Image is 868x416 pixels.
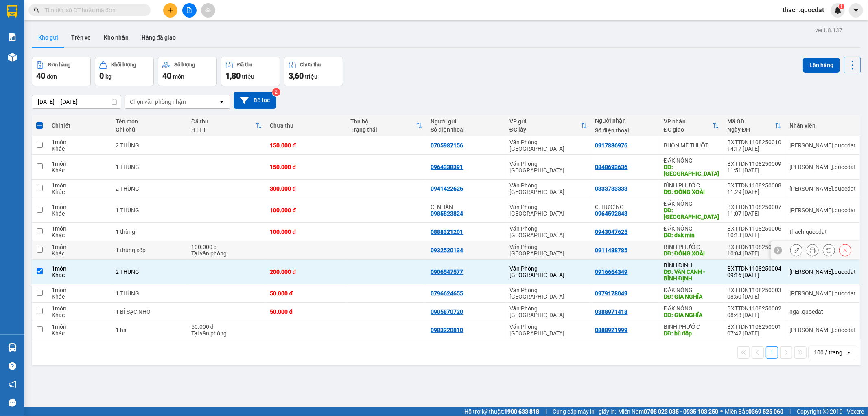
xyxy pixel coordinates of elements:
[9,381,16,388] span: notification
[173,73,184,80] span: món
[116,327,183,333] div: 1 hs
[509,287,587,300] div: Văn Phòng [GEOGRAPHIC_DATA]
[789,164,856,170] div: simon.quocdat
[727,287,781,293] div: BXTTDN1108250003
[300,62,321,68] div: Chưa thu
[191,118,256,125] div: Đã thu
[191,324,262,330] div: 50.000 đ
[789,308,856,315] div: ngai.quocdat
[105,73,112,80] span: kg
[595,142,628,149] div: 0917886976
[270,207,342,214] div: 100.000 đ
[727,139,781,145] div: BXTTDN1108250010
[4,35,61,64] img: logo
[45,6,141,15] input: Tìm tên, số ĐT hoặc mã đơn
[163,3,177,18] button: plus
[595,210,628,217] div: 0964592848
[748,408,783,415] strong: 0369 525 060
[47,73,57,80] span: đơn
[52,122,107,129] div: Chi tiết
[52,161,107,167] div: 1 món
[52,312,107,318] div: Khác
[664,189,719,195] div: DĐ: ĐỒNG XOÀI
[431,327,463,333] div: 0983220810
[727,225,781,232] div: BXTTDN1108250006
[595,308,628,315] div: 0388971418
[853,7,860,14] span: caret-down
[111,62,136,68] div: Khối lượng
[664,287,719,293] div: ĐĂK NÔNG
[664,312,719,318] div: DĐ: GIA NGHĨA
[48,62,70,68] div: Đơn hàng
[52,225,107,232] div: 1 món
[431,126,501,133] div: Số điện thoại
[505,115,591,136] th: Toggle SortBy
[52,293,107,300] div: Khác
[52,324,107,330] div: 1 món
[52,250,107,257] div: Khác
[9,362,16,370] span: question-circle
[595,290,628,297] div: 0979178049
[509,139,587,152] div: Văn Phòng [GEOGRAPHIC_DATA]
[52,244,107,250] div: 1 món
[130,98,186,106] div: Chọn văn phòng nhận
[158,57,217,86] button: Số lượng40món
[553,407,616,416] span: Cung cấp máy in - giấy in:
[8,53,17,62] img: warehouse-icon
[727,145,781,152] div: 14:17 [DATE]
[431,269,463,275] div: 0906547577
[595,164,628,170] div: 0848693636
[727,265,781,272] div: BXTTDN1108250004
[289,71,304,81] span: 3,60
[272,88,280,96] sup: 2
[52,139,107,145] div: 1 món
[32,95,121,108] input: Select a date range.
[191,126,256,133] div: HTTT
[52,182,107,189] div: 1 món
[849,3,863,18] button: caret-down
[504,408,539,415] strong: 1900 633 818
[36,71,45,81] span: 40
[664,269,719,282] div: DĐ: VÂN CANH - BÌNH ĐỊNH
[431,247,463,253] div: 0932520134
[664,182,719,189] div: BÌNH PHƯỚC
[727,293,781,300] div: 08:50 [DATE]
[8,33,17,41] img: solution-icon
[182,3,197,18] button: file-add
[840,4,843,9] span: 1
[595,229,628,235] div: 0943047625
[191,330,262,337] div: Tại văn phòng
[350,118,416,125] div: Thu hộ
[509,244,587,257] div: Văn Phòng [GEOGRAPHIC_DATA]
[766,346,778,359] button: 1
[618,407,718,416] span: Miền Nam
[509,204,587,217] div: Văn Phòng [GEOGRAPHIC_DATA]
[346,115,426,136] th: Toggle SortBy
[62,7,85,34] strong: Nhà xe QUỐC ĐẠT
[727,324,781,330] div: BXTTDN1108250001
[270,142,342,149] div: 150.000 đ
[464,407,539,416] span: Hỗ trợ kỹ thuật:
[789,185,856,192] div: simon.quocdat
[664,293,719,300] div: DĐ: GIA NGHĨA
[720,410,723,413] span: ⚪️
[116,118,183,125] div: Tên món
[270,229,342,235] div: 100.000 đ
[823,409,829,414] span: copyright
[727,244,781,250] div: BXTTDN1108250005
[270,290,342,297] div: 50.000 đ
[61,35,85,51] span: 0906 477 911
[727,118,775,125] div: Mã GD
[664,142,719,149] div: BUÔN MÊ THUỘT
[727,126,775,133] div: Ngày ĐH
[431,210,463,217] div: 0985823824
[803,58,840,73] button: Lên hàng
[644,408,718,415] strong: 0708 023 035 - 0935 103 250
[789,122,856,129] div: Nhân viên
[789,327,856,333] div: simon.quocdat
[727,330,781,337] div: 07:42 [DATE]
[727,161,781,167] div: BXTTDN1108250009
[660,115,723,136] th: Toggle SortBy
[664,200,719,207] div: ĐĂK NÔNG
[789,142,856,149] div: simon.quocdat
